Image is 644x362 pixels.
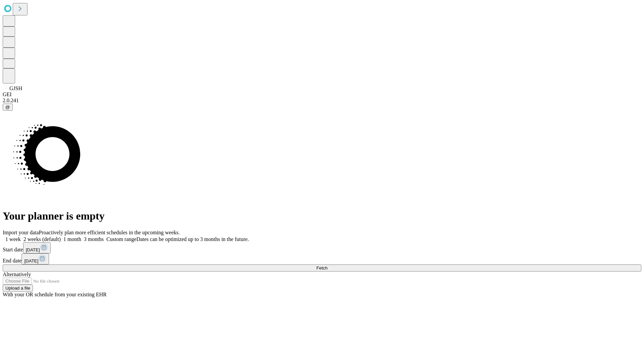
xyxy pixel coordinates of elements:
span: 2 weeks (default) [23,236,61,242]
div: End date [3,253,641,264]
button: [DATE] [23,242,51,253]
span: Dates can be optimized up to 3 months in the future. [137,236,249,242]
span: GJSH [9,85,22,91]
span: 1 week [5,236,21,242]
span: [DATE] [24,258,38,263]
button: @ [3,104,13,111]
span: Fetch [316,265,327,270]
span: Custom range [106,236,136,242]
span: [DATE] [26,247,40,252]
button: Upload a file [3,285,33,292]
button: Fetch [3,264,641,271]
span: 1 month [63,236,81,242]
span: @ [5,105,10,110]
button: [DATE] [21,253,49,264]
span: Import your data [3,230,39,235]
span: Proactively plan more efficient schedules in the upcoming weeks. [39,230,180,235]
div: GEI [3,92,641,98]
h1: Your planner is empty [3,210,641,222]
span: Alternatively [3,271,31,277]
span: 3 months [84,236,104,242]
div: Start date [3,242,641,253]
span: With your OR schedule from your existing EHR [3,292,107,297]
div: 2.0.241 [3,98,641,104]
